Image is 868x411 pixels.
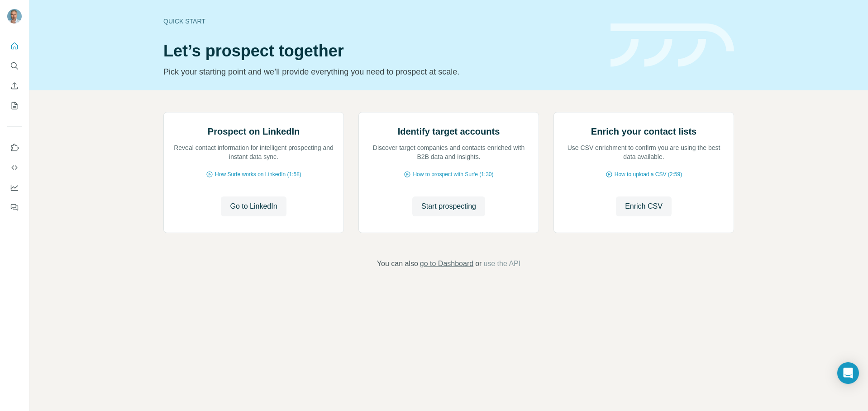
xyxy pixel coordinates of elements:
[7,78,22,94] button: Enrich CSV
[215,170,301,178] span: How Surfe works on LinkedIn (1:58)
[837,362,859,384] div: Open Intercom Messenger
[221,196,286,216] button: Go to LinkedIn
[413,170,493,178] span: How to prospect with Surfe (1:30)
[398,125,500,138] h2: Identify target accounts
[208,125,300,138] h2: Prospect on LinkedIn
[7,58,22,74] button: Search
[163,65,600,78] p: Pick your starting point and we’ll provide everything you need to prospect at scale.
[625,201,663,212] span: Enrich CSV
[377,258,418,269] span: You can also
[412,196,485,216] button: Start prospecting
[610,23,734,67] img: banner
[230,201,277,212] span: Go to LinkedIn
[7,98,22,114] button: My lists
[615,170,682,178] span: How to upload a CSV (2:59)
[7,199,22,215] button: Feedback
[7,159,22,176] button: Use Surfe API
[368,143,529,161] p: Discover target companies and contacts enriched with B2B data and insights.
[163,17,600,26] div: Quick start
[475,258,482,269] span: or
[616,196,672,216] button: Enrich CSV
[163,42,600,60] h1: Let’s prospect together
[7,179,22,196] button: Dashboard
[173,143,334,161] p: Reveal contact information for intelligent prospecting and instant data sync.
[563,143,725,161] p: Use CSV enrichment to confirm you are using the best data available.
[7,140,22,156] button: Use Surfe on LinkedIn
[7,38,22,54] button: Quick start
[483,258,520,269] button: use the API
[591,125,696,138] h2: Enrich your contact lists
[421,201,476,212] span: Start prospecting
[7,9,22,23] img: Avatar
[420,258,473,269] button: go to Dashboard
